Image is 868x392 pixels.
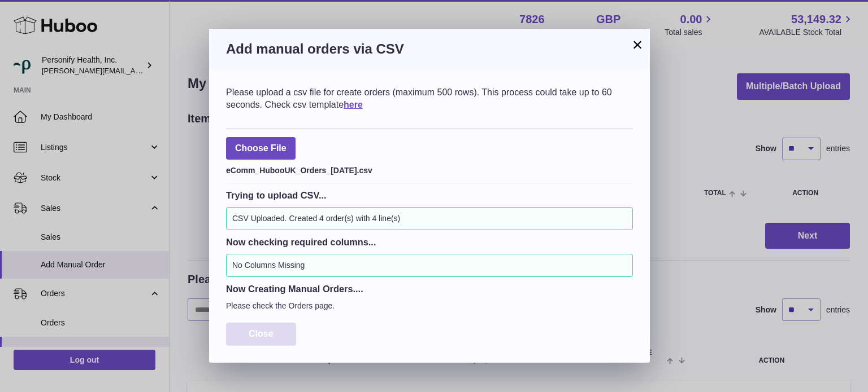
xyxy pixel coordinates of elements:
[226,207,633,230] div: CSV Uploaded. Created 4 order(s) with 4 line(s)
[226,301,633,311] p: Please check the Orders page.
[226,254,633,277] div: No Columns Missing
[226,189,633,201] h3: Trying to upload CSV...
[226,323,296,346] button: Close
[249,329,274,338] span: Close
[344,100,363,109] a: here
[226,137,296,160] span: Choose File
[226,236,633,248] h3: Now checking required columns...
[226,283,633,295] h3: Now Creating Manual Orders....
[226,86,633,111] div: Please upload a csv file for create orders (maximum 500 rows). This process could take up to 60 s...
[226,162,633,176] div: eComm_HubooUK_Orders_[DATE].csv
[631,38,644,51] button: ×
[226,40,633,58] h3: Add manual orders via CSV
